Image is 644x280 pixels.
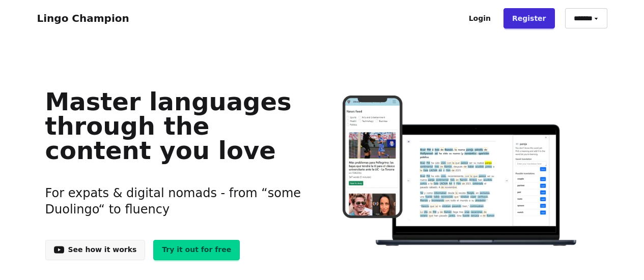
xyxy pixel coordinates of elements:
[37,12,129,24] a: Lingo Champion
[45,89,306,163] h1: Master languages through the content you love
[322,96,599,247] img: Learn languages online
[45,240,146,260] a: See how it works
[153,240,240,260] a: Try it out for free
[45,173,306,230] h3: For expats & digital nomads - from “some Duolingo“ to fluency
[503,8,555,28] a: Register
[460,8,499,28] a: Login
